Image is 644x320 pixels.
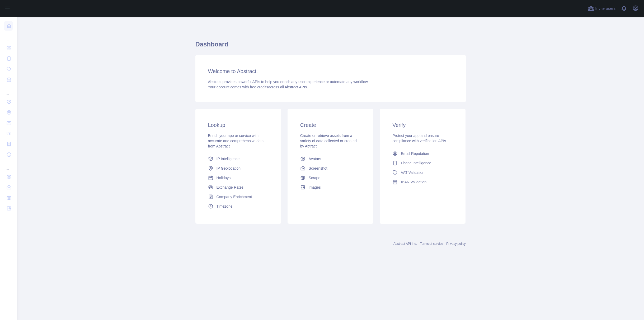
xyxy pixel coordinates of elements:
a: Avatars [298,154,363,164]
span: Create or retrieve assets from a variety of data collected or created by Abtract [300,133,357,148]
span: Protect your app and ensure compliance with verification APIs [392,133,446,143]
span: Enrich your app or service with accurate and comprehensive data from Abstract [208,133,264,148]
h3: Lookup [208,121,269,129]
span: Company Enrichment [217,194,252,199]
a: Screenshot [298,164,363,173]
div: ... [4,32,13,42]
span: Exchange Rates [217,185,244,190]
a: Phone Intelligence [390,158,455,168]
span: VAT Validation [401,170,424,175]
span: Screenshot [309,166,327,171]
a: Privacy policy [446,242,466,246]
a: Terms of service [420,242,443,246]
span: IP Geolocation [217,166,241,171]
span: Images [309,185,321,190]
span: Phone Intelligence [401,160,431,166]
a: Timezone [206,202,271,211]
span: Scrape [309,175,320,180]
a: VAT Validation [390,168,455,177]
a: Scrape [298,173,363,183]
span: Email Reputation [401,151,429,156]
h1: Dashboard [195,40,466,53]
a: IP Intelligence [206,154,271,164]
span: free credits [250,85,268,89]
span: IP Intelligence [217,156,240,161]
button: Invite users [587,4,617,13]
a: Holidays [206,173,271,183]
span: IBAN Validation [401,179,426,185]
a: Company Enrichment [206,192,271,202]
h3: Verify [392,121,453,129]
h3: Create [300,121,361,129]
a: IP Geolocation [206,164,271,173]
a: Abstract API Inc. [393,242,417,246]
a: Email Reputation [390,149,455,158]
a: IBAN Validation [390,177,455,187]
span: Abstract provides powerful APIs to help you enrich any user experience or automate any workflow. [208,80,369,84]
span: Avatars [309,156,321,161]
span: Your account comes with across all Abstract APIs. [208,85,308,89]
span: Timezone [217,204,233,209]
a: Exchange Rates [206,183,271,192]
span: Invite users [595,6,615,12]
div: ... [4,85,13,96]
span: Holidays [217,175,231,180]
a: Images [298,183,363,192]
h3: Welcome to Abstract. [208,68,453,75]
div: ... [4,160,13,171]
